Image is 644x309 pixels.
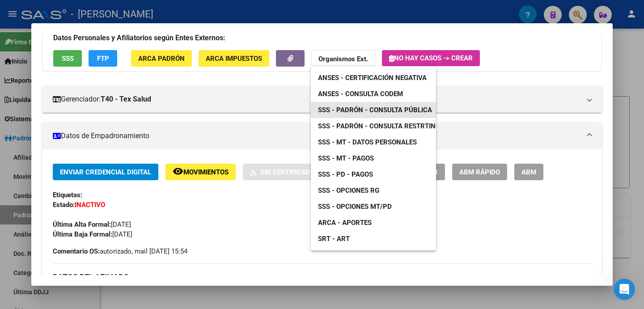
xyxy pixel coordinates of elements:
button: Enviar Credencial Digital [53,164,158,180]
mat-expansion-panel-header: Datos de Empadronamiento [42,123,602,149]
mat-panel-title: Gerenciador: [53,94,580,105]
h3: DATOS DEL AFILIADO [53,272,591,282]
button: Organismos Ext. [311,50,375,67]
mat-panel-title: Datos de Empadronamiento [53,131,580,141]
button: ABM Rápido [452,164,507,180]
span: ABM [521,168,536,176]
button: SSS [53,50,82,67]
h3: Datos Personales y Afiliatorios según Entes Externos: [53,33,591,43]
strong: Organismos Ext. [318,55,368,63]
strong: Estado: [53,201,75,209]
strong: T40 - Tex Salud [101,94,151,105]
span: ARCA Impuestos [206,55,262,63]
span: Enviar Credencial Digital [60,168,151,176]
button: Sin Certificado Discapacidad [243,164,371,180]
span: SSS [62,55,74,63]
strong: INACTIVO [75,201,105,209]
span: ABM Rápido [459,168,500,176]
span: autorizado, mail [DATE] 15:54 [53,246,187,256]
button: No hay casos -> Crear [382,50,480,66]
button: Movimientos [165,164,236,180]
iframe: Intercom live chat [614,279,635,300]
button: Crear Familiar [378,164,445,180]
strong: Etiquetas: [53,191,82,199]
strong: Última Baja Formal: [53,230,112,238]
button: ARCA Padrón [131,50,192,67]
mat-expansion-panel-header: Gerenciador:T40 - Tex Salud [42,86,602,113]
span: Sin Certificado Discapacidad [260,168,364,176]
span: Movimientos [183,168,229,176]
mat-icon: remove_red_eye [173,166,183,177]
button: ABM [514,164,543,180]
strong: Última Alta Formal: [53,220,111,229]
button: ARCA Impuestos [199,50,269,67]
span: FTP [97,55,109,63]
span: [DATE] [53,220,131,229]
span: [DATE] [53,230,132,238]
strong: Comentario OS: [53,247,100,255]
span: No hay casos -> Crear [389,54,473,62]
span: ARCA Padrón [138,55,185,63]
span: Crear Familiar [385,168,438,176]
button: FTP [89,50,117,67]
